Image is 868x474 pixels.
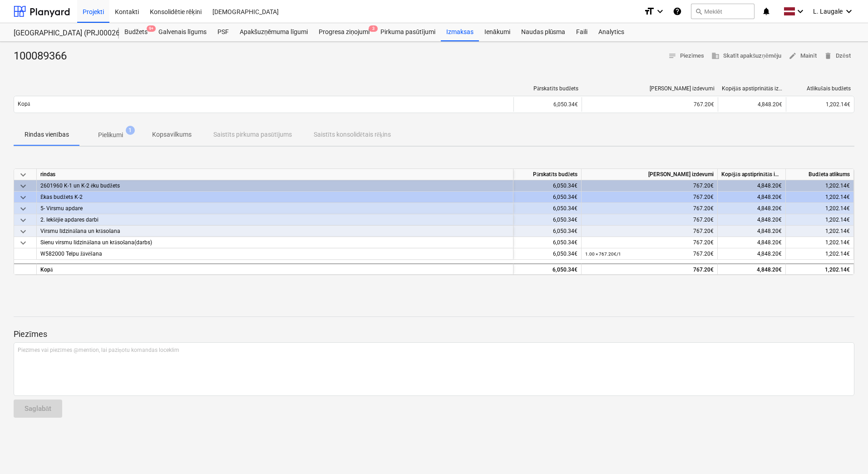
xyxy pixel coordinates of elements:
[40,251,102,257] span: W582000 Telpu žāvēšana
[644,6,655,17] i: format_size
[718,226,786,237] div: 4,848.20€
[786,237,854,248] div: 1,202.14€
[843,6,854,17] i: keyboard_arrow_down
[585,237,714,248] div: 767.20€
[14,29,108,38] div: [GEOGRAPHIC_DATA] (PRJ0002627, K-1 un K-2(2.kārta) 2601960
[582,169,718,180] div: [PERSON_NAME] izdevumi
[516,23,571,41] a: Naudas plūsma
[585,192,714,203] div: 767.20€
[695,8,702,15] span: search
[513,237,582,248] div: 6,050.34€
[718,180,786,192] div: 4,848.20€
[762,6,771,17] i: notifications
[824,52,832,60] span: delete
[40,203,509,214] div: 5- Virsmu apdare
[585,226,714,237] div: 767.20€
[513,263,582,275] div: 6,050.34€
[14,49,74,64] div: 100089366
[824,51,851,61] span: Dzēst
[234,23,313,41] a: Apakšuzņēmuma līgumi
[722,85,783,92] div: Kopējās apstiprinātās izmaksas
[790,85,851,92] div: Atlikušais budžets
[18,181,29,192] span: keyboard_arrow_down
[513,248,582,260] div: 6,050.34€
[313,23,375,41] div: Progresa ziņojumi
[40,237,509,248] div: Sienu virsmu līdzināšana un krāsošana(darbs)
[673,6,682,17] i: Zināšanu pamats
[147,25,156,32] span: 9+
[513,192,582,203] div: 6,050.34€
[479,23,516,41] a: Ienākumi
[718,214,786,226] div: 4,848.20€
[718,263,786,275] div: 4,848.20€
[691,4,755,19] button: Meklēt
[785,49,820,63] button: Mainīt
[585,264,714,276] div: 767.20€
[40,180,509,191] div: 2601960 K-1 un K-2 ēku budžets
[313,23,375,41] a: Progresa ziņojumi3
[786,214,854,226] div: 1,202.14€
[825,251,850,257] span: 1,202.14€
[513,169,582,180] div: Pārskatīts budžets
[789,51,817,61] span: Mainīt
[212,23,234,41] div: PSF
[786,169,854,180] div: Budžeta atlikums
[708,49,785,63] button: Skatīt apakšuzņēmēju
[18,169,29,180] span: keyboard_arrow_down
[795,6,806,17] i: keyboard_arrow_down
[668,51,705,61] span: Piezīmes
[786,203,854,214] div: 1,202.14€
[40,226,509,237] div: Virsmu līdzināšana un krāsošana
[40,214,509,225] div: 2. Iekšējie apdares darbi
[711,52,720,60] span: business
[668,52,676,60] span: notes
[18,192,29,203] span: keyboard_arrow_down
[25,130,69,139] p: Rindas vienības
[571,23,593,41] a: Faili
[789,52,797,60] span: edit
[665,49,708,63] button: Piezīmes
[757,251,782,257] span: 4,848.20€
[37,263,513,275] div: Kopā
[513,97,582,112] div: 6,050.34€
[441,23,479,41] a: Izmaksas
[711,51,781,61] span: Skatīt apakšuzņēmēju
[513,226,582,237] div: 6,050.34€
[98,130,123,140] p: Pielikumi
[37,169,513,180] div: rindas
[585,248,714,260] div: 767.20€
[18,226,29,237] span: keyboard_arrow_down
[585,180,714,192] div: 767.20€
[518,85,578,92] div: Pārskatīts budžets
[375,23,441,41] a: Pirkuma pasūtījumi
[119,23,153,41] div: Budžets
[586,85,715,92] div: [PERSON_NAME] izdevumi
[585,252,621,257] small: 1.00 × 767.20€ / 1
[655,6,666,17] i: keyboard_arrow_down
[369,25,378,32] span: 3
[786,226,854,237] div: 1,202.14€
[153,23,212,41] a: Galvenais līgums
[14,329,854,340] p: Piezīmes
[718,169,786,180] div: Kopējās apstiprinātās izmaksas
[823,430,868,474] iframe: Chat Widget
[126,126,135,135] span: 1
[786,263,854,275] div: 1,202.14€
[152,130,192,139] p: Kopsavilkums
[18,237,29,248] span: keyboard_arrow_down
[718,237,786,248] div: 4,848.20€
[786,180,854,192] div: 1,202.14€
[593,23,630,41] a: Analytics
[18,100,30,108] p: Kopā
[513,180,582,192] div: 6,050.34€
[18,215,29,226] span: keyboard_arrow_down
[718,97,786,112] div: 4,848.20€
